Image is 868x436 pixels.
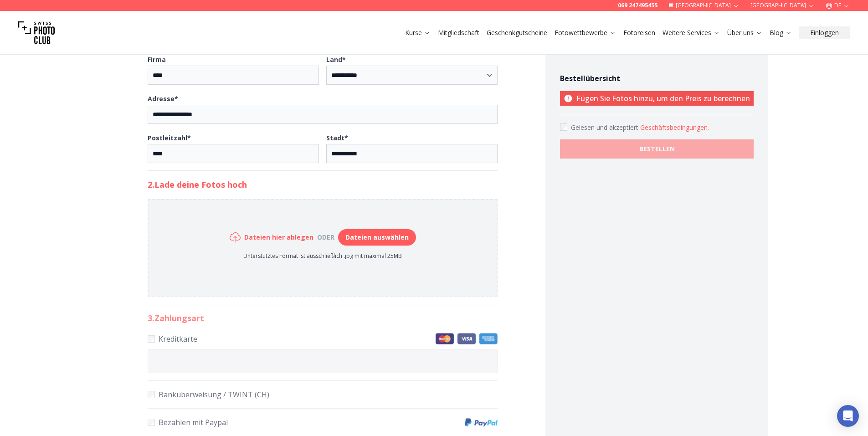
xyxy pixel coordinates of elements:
b: Land * [326,55,346,64]
input: Stadt* [326,144,498,163]
button: Fotowettbewerbe [551,26,620,39]
a: Fotoreisen [623,28,655,37]
select: Land* [326,66,498,85]
h4: Bestellübersicht [560,73,754,84]
button: Über uns [724,26,766,39]
input: Adresse* [148,105,498,124]
b: Firma [148,55,166,64]
a: Mitgliedschaft [438,28,479,37]
input: Postleitzahl* [148,144,319,163]
h2: 2. Lade deine Fotos hoch [148,178,498,191]
button: Weitere Services [659,26,724,39]
b: BESTELLEN [639,144,675,154]
a: Über uns [727,28,762,37]
button: Geschenkgutscheine [483,26,551,39]
button: Kurse [401,26,434,39]
a: Weitere Services [663,28,720,37]
button: Dateien auswählen [338,229,416,246]
h6: Dateien hier ablegen [244,233,313,242]
img: Swiss photo club [18,15,55,51]
div: oder [313,233,338,242]
b: Adresse * [148,94,178,103]
div: Open Intercom Messenger [837,405,859,427]
a: Fotowettbewerbe [555,28,616,37]
button: BESTELLEN [560,139,754,159]
button: Fotoreisen [620,26,659,39]
input: Accept terms [560,123,567,131]
b: Postleitzahl * [148,133,191,142]
span: Gelesen und akzeptiert [571,123,640,132]
button: Accept termsGelesen und akzeptiert [640,123,709,132]
input: Firma [148,66,319,85]
a: Blog [770,28,792,37]
b: Stadt * [326,133,348,142]
p: Fügen Sie Fotos hinzu, um den Preis zu berechnen [560,91,754,106]
button: Blog [766,26,796,39]
a: Kurse [405,28,431,37]
a: 069 247495455 [618,2,657,9]
button: Mitgliedschaft [434,26,483,39]
a: Geschenkgutscheine [487,28,547,37]
p: Unterstütztes Format ist ausschließlich .jpg mit maximal 25MB [230,252,416,260]
button: Einloggen [799,26,850,39]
